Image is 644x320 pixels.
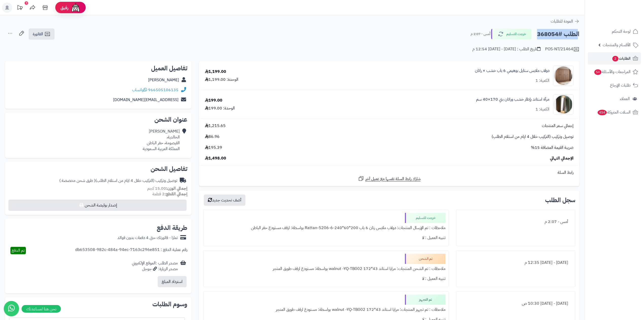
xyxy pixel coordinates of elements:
[531,145,574,151] span: ضريبة القيمة المضافة 15%
[205,155,226,161] span: 1,498.00
[535,78,549,84] div: الكمية: 1
[205,123,226,129] span: 1,215.65
[594,68,631,75] span: المراجعات والأسئلة
[205,98,222,103] div: 199.00
[113,97,178,103] a: [EMAIL_ADDRESS][DOMAIN_NAME]
[588,25,641,38] a: لوحة التحكم
[201,170,577,175] div: رابط السلة
[603,41,631,49] span: الأقسام والمنتجات
[33,31,43,37] span: الفاتورة
[459,299,572,309] div: [DATE] - [DATE] 10:30 ص
[551,18,573,24] span: العودة للطلبات
[492,134,574,140] span: توصيل وتركيب (التركيب خلال 4 ايام من استلام الطلب)
[588,106,641,118] a: السلات المتروكة454
[206,305,445,315] div: ملاحظات : تم تجهيز المنتجات: مرايا استاند 43*172 walnut -YQ-TB002 بواسطة: مستودع ارفف طويق المتجر
[537,29,579,39] h2: الطلب #368054
[25,1,28,5] div: 9
[132,260,178,272] div: مصدر الطلب :الموقع الإلكتروني
[459,217,572,227] div: أمس - 2:07 م
[206,264,445,274] div: ملاحظات : تم الشحن المنتجات: مرايا استاند 43*172 walnut -YQ-TB002 بواسطة: مستودع ارفف طويق المتجر
[148,77,179,83] a: [PERSON_NAME]
[491,29,532,39] button: خرجت للتسليم
[152,191,187,197] small: 2 قطعة
[206,274,445,284] div: تنبيه العميل : لا
[405,254,445,264] div: تم الشحن
[365,176,421,182] span: شارك رابط السلة نفسها مع عميل آخر
[358,175,421,182] a: شارك رابط السلة نفسها مع عميل آخر
[553,66,573,86] img: 1749982072-1-90x90.jpg
[471,31,490,37] small: أمس - 2:07 م
[29,28,55,40] a: الفاتورة
[205,69,226,75] div: 1,199.00
[542,123,574,129] span: إجمالي سعر المنتجات
[588,93,641,105] a: العملاء
[143,129,180,152] div: [PERSON_NAME] الخالدية، القيصومة، حفر الباطن المملكة العربية السعودية
[588,66,641,78] a: المراجعات والأسئلة54
[60,5,68,11] span: رفيق
[475,68,549,74] a: دولاب ملابس ستايل بوهيمي 6 باب خشب × راتان
[594,69,601,75] span: 54
[8,200,187,211] button: إصدار بوليصة الشحن
[598,110,607,115] span: 454
[9,166,187,172] h2: تفاصيل الشحن
[13,3,26,14] a: تحديثات المنصة
[9,301,187,307] h2: وسوم الطلبات
[206,223,445,233] div: ملاحظات : تم الإرسال المنتجات: دولاب ملابس رتان 6 باب 200*60*240-Rattan-5206-6 بواسطة: ارفف مستود...
[472,46,541,52] div: تاريخ الطلب : [DATE] - [DATE] 12:54 م
[612,28,631,35] span: لوحة التحكم
[9,117,187,123] h2: عنوان الشحن
[476,97,549,102] a: مرآة استاند بإطار خشب وراتان بني 170×40 سم
[117,235,178,241] div: تمارا - فاتورتك حتى 4 دفعات بدون فوائد
[597,109,631,116] span: السلات المتروكة
[545,197,575,203] h3: سجل الطلب
[612,55,631,62] span: الطلبات
[70,3,81,13] img: ai-face.png
[405,295,445,305] div: تم التجهيز
[157,225,187,231] h2: طريقة الدفع
[204,195,245,206] button: أضف تحديث جديد
[545,46,579,52] div: POS-NT/21464
[158,276,187,287] button: استرداد المبلغ
[132,87,147,93] a: واتساب
[550,155,574,161] span: الإجمالي النهائي
[132,266,178,272] div: مصدر الزيارة: جوجل
[205,134,220,140] span: 86.96
[75,247,187,254] div: رقم عملية الدفع : db653508-982c-484a-94ec-7163c296e851
[612,56,618,61] span: 2
[459,258,572,268] div: [DATE] - [DATE] 12:35 م
[9,65,187,71] h2: تفاصيل العميل
[588,52,641,65] a: الطلبات2
[165,191,187,197] strong: إجمالي القطع:
[588,79,641,91] a: طلبات الإرجاع
[405,213,445,223] div: خرجت للتسليم
[206,233,445,243] div: تنبيه العميل : لا
[205,77,238,83] div: الوحدة: 1,199.00
[620,95,630,102] span: العملاء
[148,87,178,93] a: 966505106135
[147,185,187,191] small: 15.00 كجم
[205,105,235,111] div: الوحدة: 199.00
[610,82,631,89] span: طلبات الإرجاع
[553,94,573,115] img: 1753171485-1-90x90.jpg
[12,247,25,253] span: تم الدفع
[551,18,579,24] a: العودة للطلبات
[166,185,187,191] strong: إجمالي الوزن:
[59,178,177,184] div: توصيل وتركيب (التركيب خلال 4 ايام من استلام الطلب)
[205,145,222,151] span: 195.39
[535,106,549,112] div: الكمية: 1
[59,178,95,184] span: ( طرق شحن مخصصة )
